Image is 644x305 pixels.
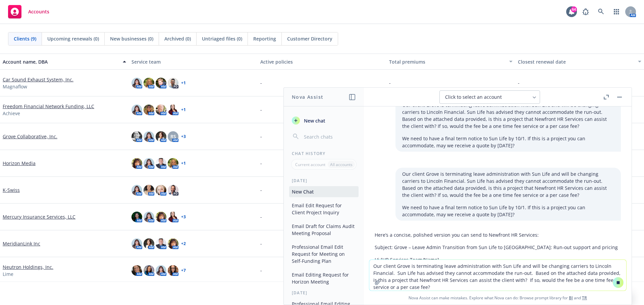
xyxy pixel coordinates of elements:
span: - [260,160,262,167]
a: Freedom Financial Network Funding, LLC [3,103,94,110]
span: Untriaged files (0) [202,35,242,42]
input: Search chats [303,132,356,141]
a: + 2 [181,242,186,246]
button: Active policies [258,54,386,70]
span: Nova Assist can make mistakes. Explore what Nova can do: Browse prompt library for and [367,291,629,305]
a: Report a Bug [579,5,592,18]
a: Horizon Media [3,160,36,167]
a: + 3 [181,135,186,139]
span: Customer Directory [287,35,332,42]
img: photo [156,212,166,222]
div: Account name, DBA [3,58,119,65]
p: Our client Grove is terminating leave administration with Sun Life and will be changing carriers ... [402,170,614,199]
span: - [260,79,262,86]
img: photo [156,158,166,169]
a: Car Sound Exhaust System, Inc. [3,76,73,83]
h1: Nova Assist [292,93,323,100]
img: photo [156,185,166,196]
img: photo [131,212,142,222]
p: Subject: Grove – Leave Admin Transition from Sun Life to [GEOGRAPHIC_DATA]: Run‑out support and p... [375,244,621,251]
img: photo [144,104,154,115]
p: Hi [HR Services Team/Name], [375,256,621,263]
img: photo [156,104,166,115]
div: [DATE] [284,290,364,296]
img: photo [144,265,154,276]
span: Achieve [3,110,20,117]
p: Here’s a concise, polished version you can send to Newfront HR Services: [375,231,621,238]
button: Email Draft for Claims Audit Meeting Proposal [289,221,359,239]
div: Active policies [260,58,384,65]
span: Magnaflow [3,83,27,90]
p: Our client Grove is terminating leave administration with Sun Life and will be changing carriers ... [402,101,614,130]
img: photo [156,238,166,249]
a: MeridianLink Inc [3,240,40,247]
a: Neutron Holdings, Inc. [3,263,53,271]
img: photo [144,131,154,142]
img: photo [168,238,178,249]
a: Search [594,5,608,18]
span: - [260,213,262,220]
span: - [518,79,520,86]
img: photo [131,265,142,276]
button: Closest renewal date [515,54,644,70]
img: photo [144,185,154,196]
img: photo [144,158,154,169]
span: - [260,106,262,113]
span: Click to select an account [445,94,502,100]
span: Upcoming renewals (0) [47,35,99,42]
img: photo [131,104,142,115]
button: Click to select an account [439,90,540,104]
span: - [260,133,262,140]
a: K-Swiss [3,186,20,194]
span: Clients (9) [14,35,36,42]
img: photo [144,212,154,222]
button: New chat [289,115,359,127]
img: photo [168,185,178,196]
p: Current account [295,162,325,167]
button: New Chat [289,186,359,197]
a: Accounts [5,2,52,21]
img: photo [144,238,154,249]
button: Email Edit Request for Client Project Inquiry [289,200,359,218]
button: Email Editing Request for Horizon Meeting [289,269,359,287]
p: We need to have a final term notice to Sun Life by 10/1. If this is a project you can accommodate... [402,135,614,149]
div: [DATE] [284,178,364,183]
img: photo [168,158,178,169]
button: Professional Email Edit Request for Meeting on Self-Funding Plan [289,241,359,266]
span: New businesses (0) [110,35,153,42]
a: + 3 [181,215,186,219]
a: Switch app [610,5,623,18]
img: photo [168,104,178,115]
img: photo [156,78,166,88]
div: Closest renewal date [518,58,634,65]
a: + 7 [181,269,186,273]
p: We need to have a final term notice to Sun Life by 10/1. If this is a project you can accommodate... [402,204,614,218]
img: photo [168,265,178,276]
div: Service team [131,58,255,65]
span: Accounts [28,9,49,14]
img: photo [131,78,142,88]
a: Mercury Insurance Services, LLC [3,213,75,220]
div: Chat History [284,151,364,156]
span: - [260,240,262,247]
span: - [389,79,391,86]
span: Archived (0) [164,35,191,42]
img: photo [156,265,166,276]
button: Service team [129,54,258,70]
img: photo [168,212,178,222]
div: 64 [571,6,577,12]
div: Total premiums [389,58,505,65]
a: BI [569,295,573,301]
a: + 1 [181,81,186,85]
button: Total premiums [386,54,515,70]
span: Lime [3,271,13,278]
a: + 1 [181,108,186,112]
span: Reporting [253,35,276,42]
img: photo [131,185,142,196]
img: photo [131,131,142,142]
a: TR [582,295,587,301]
img: photo [156,131,166,142]
span: New chat [303,117,325,124]
img: photo [131,238,142,249]
span: - [260,267,262,274]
